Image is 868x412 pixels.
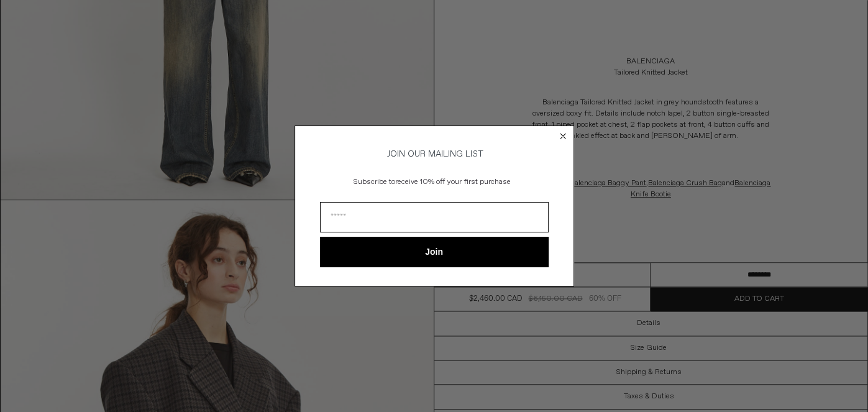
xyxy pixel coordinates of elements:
span: JOIN OUR MAILING LIST [385,149,483,160]
span: receive 10% off your first purchase [395,177,511,187]
button: Join [320,237,549,267]
button: Close dialog [557,130,569,142]
span: Subscribe to [354,177,395,187]
input: Email [320,202,549,232]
